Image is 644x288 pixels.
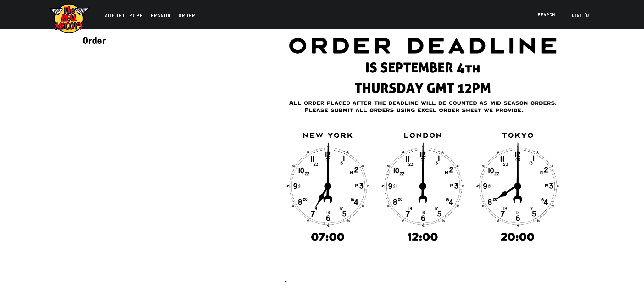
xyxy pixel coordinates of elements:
a: Search [530,12,563,20]
h1: Order [83,32,259,49]
div: AUGUST. 2025 [105,12,143,21]
span: 0 [586,13,589,18]
a: AUGUST. 2025 [102,12,147,21]
strong: - [284,277,287,285]
a: Order [175,12,198,21]
div: List ( ) [572,12,591,21]
div: Order [179,12,195,21]
a: List (0) [564,12,599,21]
img: mccoys-exhibition [48,3,89,34]
div: Brands [151,12,171,21]
div: Search [538,12,555,20]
